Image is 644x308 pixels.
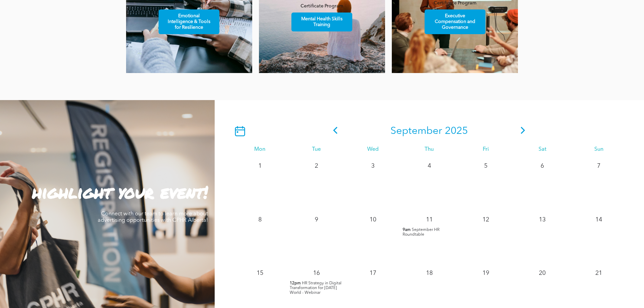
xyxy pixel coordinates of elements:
[390,126,442,136] span: September
[593,214,605,226] p: 14
[367,160,379,172] p: 3
[514,146,571,153] div: Sat
[290,281,341,295] span: HR Strategy in Digital Transformation for [DATE] World - Webinar
[480,214,492,226] p: 12
[445,126,468,136] span: 2025
[254,267,266,279] p: 15
[536,214,548,226] p: 13
[290,281,301,286] span: 12pm
[310,267,323,279] p: 16
[367,214,379,226] p: 10
[310,160,323,172] p: 2
[344,146,401,153] div: Wed
[98,211,208,223] span: Connect with our team to learn more about advertising opportunities with CPHR Alberta!
[593,267,605,279] p: 21
[254,214,266,226] p: 8
[291,13,352,31] a: Mental Health Skills Training
[423,160,435,172] p: 4
[423,214,435,226] p: 11
[403,228,439,237] span: September HR Roundtable
[480,160,492,172] p: 5
[367,267,379,279] p: 17
[401,146,457,153] div: Thu
[32,180,208,204] strong: highlight your event!
[288,146,344,153] div: Tue
[571,146,627,153] div: Sun
[159,9,219,34] a: Emotional Intelligence & Tools for Resilience
[536,160,548,172] p: 6
[536,267,548,279] p: 20
[292,13,351,31] span: Mental Health Skills Training
[426,10,484,34] span: Executive Compensation and Governance
[423,267,435,279] p: 18
[480,267,492,279] p: 19
[425,9,485,34] a: Executive Compensation and Governance
[458,146,514,153] div: Fri
[232,146,288,153] div: Mon
[593,160,605,172] p: 7
[254,160,266,172] p: 1
[160,10,218,34] span: Emotional Intelligence & Tools for Resilience
[403,228,411,232] span: 9am
[310,214,323,226] p: 9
